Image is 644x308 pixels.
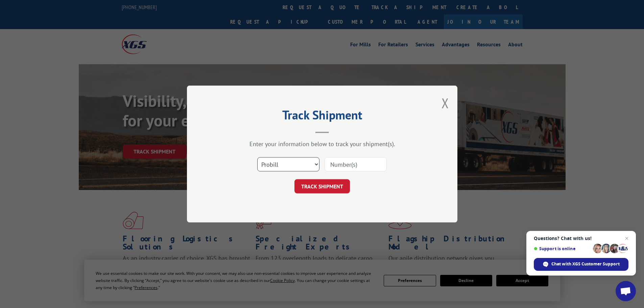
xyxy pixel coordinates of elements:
[325,157,387,171] input: Number(s)
[221,110,424,123] h2: Track Shipment
[551,261,620,267] span: Chat with XGS Customer Support
[616,281,636,301] div: Open chat
[534,246,591,251] span: Support is online
[623,234,631,242] span: Close chat
[294,179,350,193] button: TRACK SHIPMENT
[534,236,628,241] span: Questions? Chat with us!
[442,94,449,112] button: Close modal
[534,258,628,271] div: Chat with XGS Customer Support
[221,140,424,148] div: Enter your information below to track your shipment(s).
